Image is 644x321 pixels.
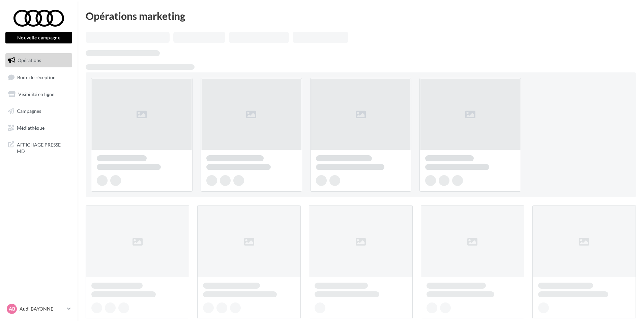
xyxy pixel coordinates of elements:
a: Visibilité en ligne [4,87,74,101]
p: Audi BAYONNE [20,306,64,312]
span: Médiathèque [17,125,45,130]
span: Visibilité en ligne [18,91,54,97]
span: Boîte de réception [17,74,56,80]
div: Opérations marketing [86,11,636,21]
a: Campagnes [4,104,74,118]
button: Nouvelle campagne [5,32,72,43]
a: Médiathèque [4,121,74,135]
a: Opérations [4,53,74,67]
span: AFFICHAGE PRESSE MD [17,140,69,155]
span: AB [9,306,15,312]
span: Campagnes [17,108,41,114]
span: Opérations [18,57,41,63]
a: Boîte de réception [4,70,74,85]
a: AB Audi BAYONNE [5,302,72,315]
a: AFFICHAGE PRESSE MD [4,137,74,157]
